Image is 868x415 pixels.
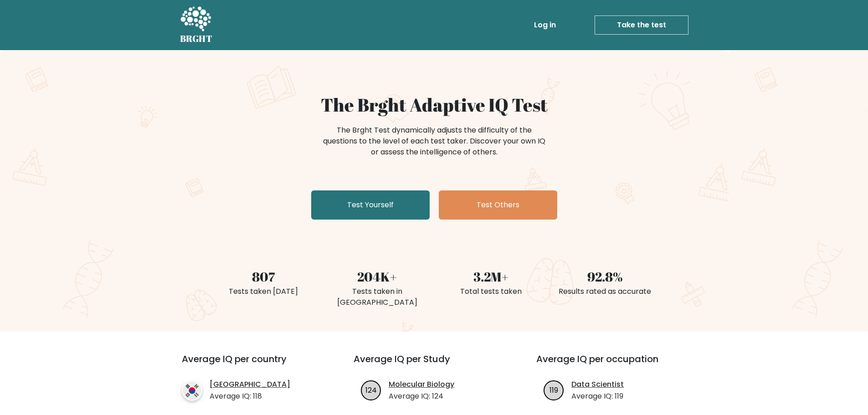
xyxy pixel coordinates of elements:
[440,267,543,286] div: 3.2M+
[210,379,290,390] a: [GEOGRAPHIC_DATA]
[212,286,315,297] div: Tests taken [DATE]
[212,94,657,116] h1: The Brght Adaptive IQ Test
[571,391,624,402] p: Average IQ: 119
[439,190,557,220] a: Test Others
[180,4,213,46] a: BRGHT
[550,384,558,395] text: 119
[311,190,430,220] a: Test Yourself
[182,354,321,375] h3: Average IQ per country
[554,267,657,286] div: 92.8%
[180,33,213,44] h5: BRGHT
[530,16,560,34] a: Log in
[571,379,624,390] a: Data Scientist
[354,354,514,375] h3: Average IQ per Study
[210,391,290,402] p: Average IQ: 118
[320,125,548,158] div: The Brght Test dynamically adjusts the difficulty of the questions to the level of each test take...
[326,286,429,308] div: Tests taken in [GEOGRAPHIC_DATA]
[595,15,688,35] a: Take the test
[389,391,454,402] p: Average IQ: 124
[365,384,377,395] text: 124
[182,380,202,401] img: country
[440,286,543,297] div: Total tests taken
[326,267,429,286] div: 204K+
[389,379,454,390] a: Molecular Biology
[554,286,657,297] div: Results rated as accurate
[212,267,315,286] div: 807
[536,354,697,375] h3: Average IQ per occupation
